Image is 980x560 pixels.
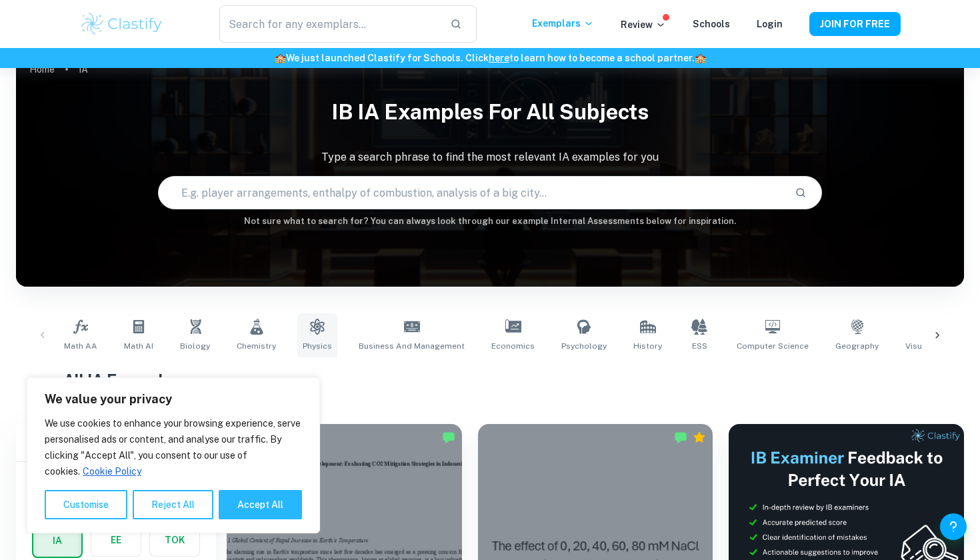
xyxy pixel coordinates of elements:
button: TOK [150,524,199,556]
p: IA [79,62,88,77]
button: Customise [45,490,127,519]
input: E.g. player arrangements, enthalpy of combustion, analysis of a big city... [159,174,783,211]
span: ESS [692,340,707,352]
button: JOIN FOR FREE [809,12,901,36]
span: Math AI [124,340,153,352]
button: IA [33,525,81,557]
span: History [633,340,662,352]
p: Type a search phrase to find the most relevant IA examples for you [16,149,964,165]
h1: All IA Examples [63,368,917,392]
button: Reject All [133,490,213,519]
h1: IB IA examples for all subjects [16,91,964,133]
p: We use cookies to enhance your browsing experience, serve personalised ads or content, and analys... [45,415,302,479]
span: Chemistry [237,340,276,352]
input: Search for any exemplars... [219,5,439,43]
span: Computer Science [737,340,809,352]
p: Review [621,17,666,32]
a: Cookie Policy [82,465,142,477]
img: Clastify logo [79,11,164,37]
div: We value your privacy [27,377,320,533]
a: Schools [693,19,730,29]
span: Psychology [561,340,607,352]
span: Math AA [64,340,97,352]
p: We value your privacy [45,391,302,407]
h6: We just launched Clastify for Schools. Click to learn how to become a school partner. [3,51,977,65]
span: Business and Management [359,340,465,352]
div: Premium [693,431,706,444]
img: Marked [442,431,455,444]
span: 🏫 [695,53,706,63]
button: EE [91,524,141,556]
span: 🏫 [275,53,286,63]
span: Geography [835,340,879,352]
button: Search [789,181,812,204]
span: Economics [491,340,535,352]
span: Biology [180,340,210,352]
img: Marked [674,431,687,444]
h6: Filter exemplars [16,424,216,461]
button: Accept All [219,490,302,519]
a: Login [757,19,783,29]
p: Exemplars [532,16,594,31]
a: Home [29,60,55,79]
h6: Not sure what to search for? You can always look through our example Internal Assessments below f... [16,215,964,228]
span: Physics [303,340,332,352]
button: Help and Feedback [940,513,967,540]
a: here [489,53,509,63]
